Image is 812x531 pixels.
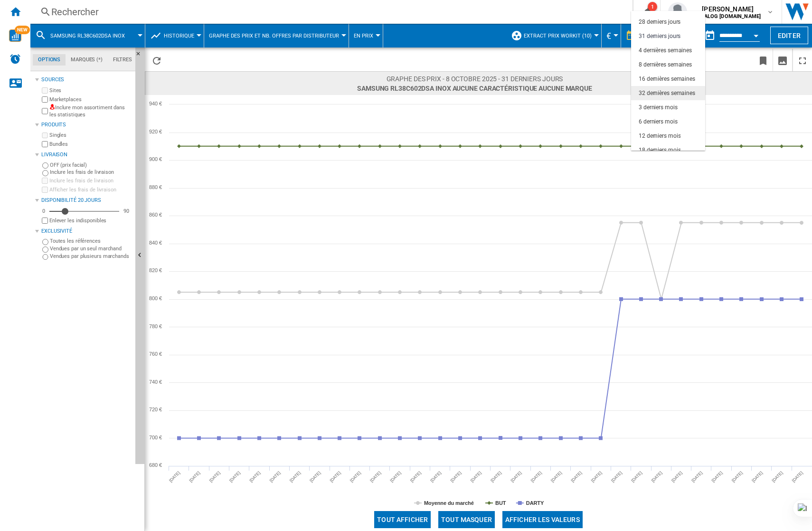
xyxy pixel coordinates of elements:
div: 16 dernières semaines [639,75,695,83]
div: 6 derniers mois [639,118,678,126]
div: 31 derniers jours [639,32,680,40]
div: 12 derniers mois [639,132,680,140]
div: 28 derniers jours [639,18,680,26]
div: 8 dernières semaines [639,61,692,69]
div: 32 dernières semaines [639,89,695,97]
div: 3 derniers mois [639,104,678,112]
div: 18 derniers mois [639,146,680,154]
div: 4 dernières semaines [639,47,692,55]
